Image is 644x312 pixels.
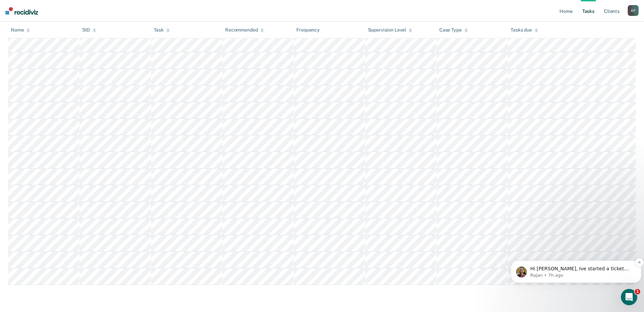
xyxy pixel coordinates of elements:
div: Recommended [225,27,264,33]
div: Case Type [439,27,468,33]
button: AF [628,5,639,16]
span: 1 [635,289,640,294]
div: A F [628,5,639,16]
div: Supervision Level [368,27,412,33]
iframe: Intercom live chat [621,289,637,305]
div: Task [154,27,170,33]
div: Name [11,27,30,33]
div: Frequency [296,27,320,33]
iframe: Intercom notifications message [508,246,644,294]
div: SID [82,27,96,33]
div: Tasks due [511,27,538,33]
img: Recidiviz [5,7,38,15]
